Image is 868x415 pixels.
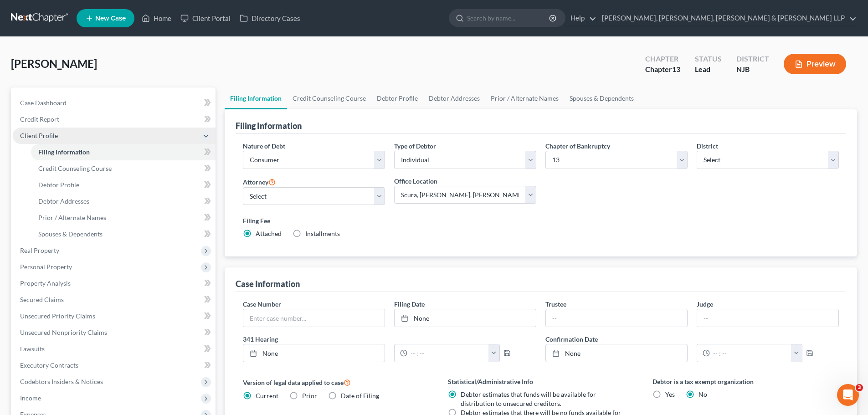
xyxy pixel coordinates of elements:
label: Office Location [394,176,437,186]
label: Statistical/Administrative Info [448,377,634,386]
a: Secured Claims [13,292,216,308]
a: Spouses & Dependents [31,226,216,242]
span: New Case [95,15,126,22]
span: Secured Claims [20,296,64,303]
span: 13 [672,65,680,73]
span: Credit Counseling Course [38,164,112,172]
a: Executory Contracts [13,357,216,374]
a: Property Analysis [13,275,216,292]
a: Filing Information [31,144,216,160]
a: None [395,309,536,327]
input: Enter case number... [243,309,385,327]
label: Chapter of Bankruptcy [545,141,610,151]
span: Lawsuits [20,345,45,353]
div: Filing Information [236,120,302,131]
span: 3 [856,384,863,391]
span: Debtor Profile [38,181,79,189]
span: [PERSON_NAME] [11,57,97,70]
input: -- [697,309,838,327]
span: Yes [665,390,675,398]
span: Codebtors Insiders & Notices [20,378,103,385]
a: Spouses & Dependents [564,87,639,109]
span: Prior [302,392,317,400]
a: None [546,344,687,362]
span: Unsecured Priority Claims [20,312,95,320]
label: Case Number [243,299,281,309]
a: Filing Information [225,87,287,109]
div: Status [695,54,722,64]
span: Executory Contracts [20,361,78,369]
label: Filing Fee [243,216,839,225]
label: 341 Hearing [238,334,541,344]
a: Unsecured Priority Claims [13,308,216,324]
span: No [699,390,707,398]
span: Attached [256,230,282,237]
a: Debtor Addresses [31,193,216,210]
a: Prior / Alternate Names [31,210,216,226]
input: -- : -- [407,344,489,362]
a: Credit Report [13,111,216,128]
div: Lead [695,64,722,75]
input: -- [546,309,687,327]
div: NJB [736,64,769,75]
a: Home [137,10,176,26]
label: Debtor is a tax exempt organization [652,377,839,386]
div: Chapter [645,54,680,64]
span: Property Analysis [20,279,71,287]
input: -- : -- [710,344,791,362]
a: Debtor Profile [371,87,423,109]
span: Income [20,394,41,402]
span: Credit Report [20,115,59,123]
span: Client Profile [20,132,58,139]
a: Prior / Alternate Names [485,87,564,109]
a: Directory Cases [235,10,305,26]
a: Debtor Profile [31,177,216,193]
span: Current [256,392,278,400]
a: Credit Counseling Course [31,160,216,177]
label: Trustee [545,299,566,309]
a: Lawsuits [13,341,216,357]
a: None [243,344,385,362]
a: Client Portal [176,10,235,26]
span: Real Property [20,246,59,254]
span: Case Dashboard [20,99,67,107]
label: District [697,141,718,151]
label: Confirmation Date [541,334,843,344]
span: Spouses & Dependents [38,230,103,238]
label: Type of Debtor [394,141,436,151]
a: Help [566,10,596,26]
label: Nature of Debt [243,141,285,151]
a: Unsecured Nonpriority Claims [13,324,216,341]
label: Version of legal data applied to case [243,377,429,388]
span: Unsecured Nonpriority Claims [20,328,107,336]
button: Preview [784,54,846,74]
iframe: Intercom live chat [837,384,859,406]
a: Debtor Addresses [423,87,485,109]
div: District [736,54,769,64]
label: Attorney [243,176,276,187]
span: Filing Information [38,148,90,156]
div: Case Information [236,278,300,289]
div: Chapter [645,64,680,75]
a: Credit Counseling Course [287,87,371,109]
span: Personal Property [20,263,72,271]
label: Judge [697,299,713,309]
a: [PERSON_NAME], [PERSON_NAME], [PERSON_NAME] & [PERSON_NAME] LLP [597,10,857,26]
span: Date of Filing [341,392,379,400]
input: Search by name... [467,10,550,26]
span: Debtor Addresses [38,197,89,205]
span: Debtor estimates that funds will be available for distribution to unsecured creditors. [461,390,596,407]
span: Prior / Alternate Names [38,214,106,221]
a: Case Dashboard [13,95,216,111]
label: Filing Date [394,299,425,309]
span: Installments [305,230,340,237]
